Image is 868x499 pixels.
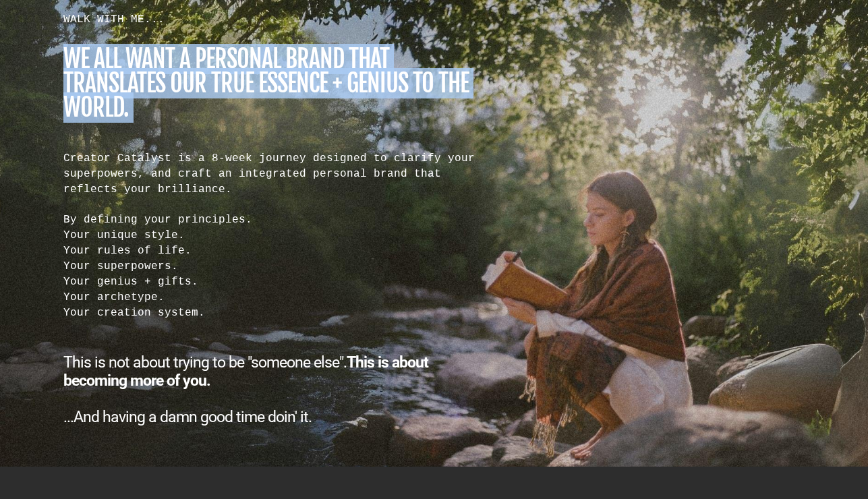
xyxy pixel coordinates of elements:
div: WALK WITH ME... [63,11,482,27]
div: Your archetype. [63,289,482,305]
div: Your genius + gifts. [63,274,482,289]
div: Your unique style. [63,227,482,243]
div: Your rules of life. [63,243,482,258]
div: This is not about trying to be "someone else". [63,353,482,390]
div: Your superpowers. [63,258,482,274]
div: ...And having a damn good time doin' it. [63,408,482,426]
div: Your creation system. [63,305,482,320]
div: Creator Catalyst is a 8-week journey designed to clarify your superpowers, and craft an integrate... [63,150,482,320]
div: By defining your principles. [63,212,482,227]
b: This is about becoming more of you. [63,353,428,390]
h1: we all want a personal brand that translates our true essence + genius to the world. [63,47,482,120]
